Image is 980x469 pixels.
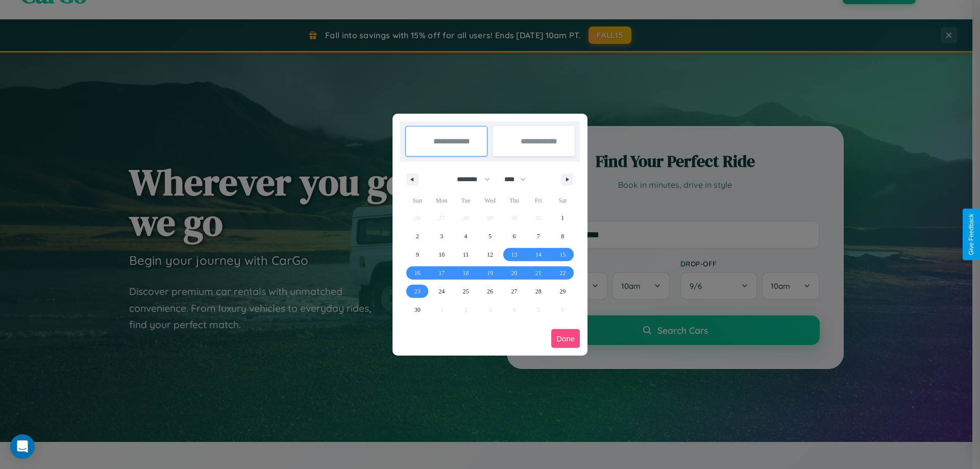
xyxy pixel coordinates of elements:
[561,209,564,227] span: 1
[526,245,550,264] button: 14
[478,227,502,245] button: 5
[502,282,526,301] button: 27
[454,227,478,245] button: 4
[478,282,502,301] button: 26
[535,282,542,301] span: 28
[414,264,421,282] span: 16
[454,282,478,301] button: 25
[414,301,421,319] span: 30
[429,245,453,264] button: 10
[405,282,429,301] button: 23
[478,192,502,209] span: Wed
[535,264,542,282] span: 21
[559,282,566,301] span: 29
[551,329,580,348] button: Done
[526,192,550,209] span: Fri
[478,264,502,282] button: 19
[526,264,550,282] button: 21
[502,264,526,282] button: 20
[429,192,453,209] span: Mon
[405,301,429,319] button: 30
[438,245,445,264] span: 10
[454,264,478,282] button: 18
[551,192,575,209] span: Sat
[440,227,443,245] span: 3
[551,282,575,301] button: 29
[405,245,429,264] button: 9
[551,264,575,282] button: 22
[526,282,550,301] button: 28
[463,264,469,282] span: 18
[559,245,566,264] span: 15
[10,434,35,459] div: Open Intercom Messenger
[561,227,564,245] span: 8
[463,282,469,301] span: 25
[405,192,429,209] span: Sun
[454,245,478,264] button: 11
[488,227,492,245] span: 5
[502,245,526,264] button: 13
[487,264,493,282] span: 19
[405,264,429,282] button: 16
[512,227,516,245] span: 6
[559,264,566,282] span: 22
[405,227,429,245] button: 2
[416,227,419,245] span: 2
[535,245,542,264] span: 14
[463,245,469,264] span: 11
[429,227,453,245] button: 3
[502,227,526,245] button: 6
[429,264,453,282] button: 17
[511,264,517,282] span: 20
[487,282,493,301] span: 26
[464,227,468,245] span: 4
[551,209,575,227] button: 1
[429,282,453,301] button: 24
[968,214,975,255] div: Give Feedback
[438,282,445,301] span: 24
[526,227,550,245] button: 7
[416,245,419,264] span: 9
[502,192,526,209] span: Thu
[414,282,421,301] span: 23
[551,245,575,264] button: 15
[537,227,540,245] span: 7
[478,245,502,264] button: 12
[511,245,517,264] span: 13
[511,282,517,301] span: 27
[454,192,478,209] span: Tue
[551,227,575,245] button: 8
[438,264,445,282] span: 17
[487,245,493,264] span: 12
